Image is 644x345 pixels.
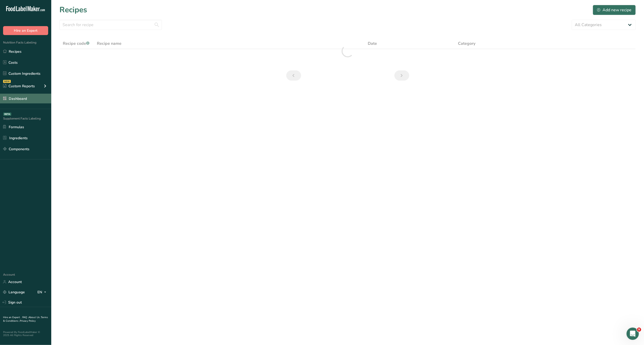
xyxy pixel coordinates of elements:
[286,70,301,81] a: Previous page
[3,316,21,319] a: Hire an Expert .
[593,5,636,15] button: Add new recipe
[637,328,641,332] span: 9
[3,113,11,116] div: BETA
[597,7,631,13] div: Add new recipe
[59,4,87,16] h1: Recipes
[3,26,48,35] button: Hire an Expert
[3,288,25,297] a: Language
[394,70,409,81] a: Next page
[627,328,639,340] iframe: Intercom live chat
[28,316,41,319] a: About Us .
[59,20,162,30] input: Search for recipe
[37,289,48,295] div: EN
[3,80,11,83] div: NEW
[3,331,48,337] div: Powered By FoodLabelMaker © 2025 All Rights Reserved
[22,316,28,319] a: FAQ .
[3,316,48,323] a: Terms & Conditions .
[3,83,35,89] div: Custom Reports
[20,319,36,323] a: Privacy Policy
